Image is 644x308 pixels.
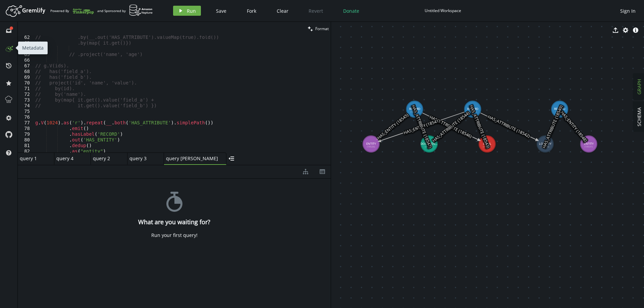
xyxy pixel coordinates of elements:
[18,109,34,114] div: 75
[138,219,210,226] h4: What are you waiting for?
[584,142,594,146] tspan: ENTITY
[421,142,437,146] tspan: DOCUMEN...
[241,6,262,16] button: Fork
[173,6,201,16] button: Run
[338,6,364,16] button: Donate
[18,80,34,86] div: 70
[306,22,331,36] button: Format
[425,8,461,13] div: Untitled Workspace
[469,110,477,113] tspan: (18511)
[18,52,34,57] div: 65
[541,145,549,148] tspan: (18528)
[151,232,198,238] div: Run your first query!
[304,6,328,16] button: Revert
[18,143,34,148] div: 81
[18,57,34,63] div: 66
[93,156,120,162] span: query 2
[18,97,34,103] div: 73
[18,42,48,54] div: Metadata
[367,145,375,148] tspan: (18526)
[18,114,34,120] div: 76
[620,8,636,14] span: Sign In
[18,86,34,91] div: 71
[129,156,156,162] span: query 3
[20,156,47,162] span: query 1
[636,107,642,126] span: SCHEMA
[483,142,491,146] tspan: EMAIL
[18,40,34,46] div: 63
[18,69,34,74] div: 68
[315,26,329,32] span: Format
[50,5,94,17] div: Powered By
[18,74,34,80] div: 69
[366,142,376,146] tspan: ENTITY
[483,145,491,148] tspan: (18517)
[187,8,196,14] span: Run
[247,8,256,14] span: Fork
[539,142,551,146] tspan: LOYALTY
[554,107,565,111] tspan: RECORD
[18,131,34,137] div: 79
[18,63,34,69] div: 67
[272,6,293,16] button: Clear
[309,8,323,14] span: Revert
[467,107,478,111] tspan: RECORD
[18,126,34,131] div: 78
[18,148,34,154] div: 82
[411,110,419,113] tspan: (18520)
[97,4,153,17] div: and Sponsored by
[18,91,34,97] div: 72
[18,103,34,109] div: 74
[166,156,219,162] span: query [PERSON_NAME]
[636,79,642,95] span: GRAPH
[617,6,639,16] button: Sign In
[56,156,83,162] span: query 4
[277,8,288,14] span: Clear
[585,145,593,148] tspan: (18531)
[18,35,34,40] div: 62
[343,8,359,14] span: Donate
[129,4,153,16] img: AWS Neptune
[556,110,564,113] tspan: (18533)
[425,145,433,148] tspan: (18537)
[409,107,420,111] tspan: RECORD
[216,8,226,14] span: Save
[18,120,34,126] div: 77
[211,6,231,16] button: Save
[18,137,34,143] div: 80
